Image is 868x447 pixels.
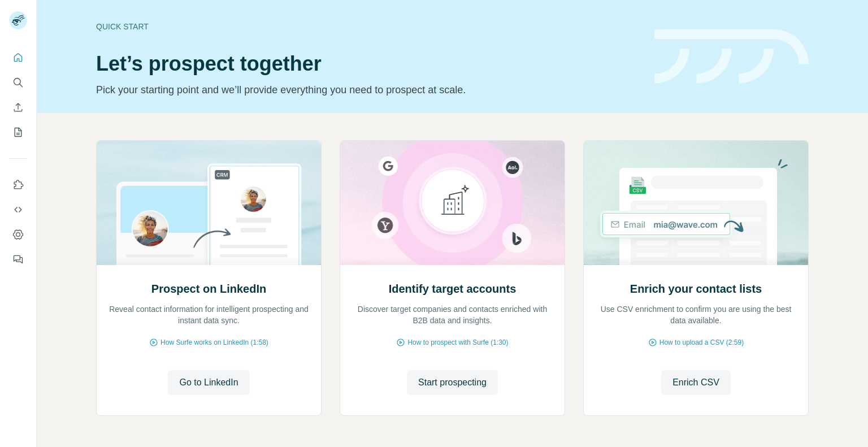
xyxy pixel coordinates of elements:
button: Dashboard [9,224,27,245]
img: banner [654,29,809,84]
h2: Enrich your contact lists [630,281,762,297]
p: Use CSV enrichment to confirm you are using the best data available. [595,303,797,326]
h2: Prospect on LinkedIn [151,281,266,297]
button: Start prospecting [407,370,498,395]
span: How to prospect with Surfe (1:30) [407,337,508,348]
img: Identify target accounts [340,141,565,265]
h1: Let’s prospect together [96,53,641,75]
span: How Surfe works on LinkedIn (1:58) [160,337,268,348]
span: Enrich CSV [672,376,719,389]
img: Enrich your contact lists [583,141,809,265]
h2: Identify target accounts [389,281,517,297]
span: How to upload a CSV (2:59) [659,337,744,348]
span: Go to LinkedIn [179,376,238,389]
button: Search [9,72,27,93]
button: Go to LinkedIn [168,370,249,395]
button: Enrich CSV [661,370,731,395]
p: Pick your starting point and we’ll provide everything you need to prospect at scale. [96,82,641,98]
p: Discover target companies and contacts enriched with B2B data and insights. [351,303,553,326]
button: Feedback [9,249,27,270]
button: Enrich CSV [9,97,27,118]
button: Use Surfe on LinkedIn [9,175,27,195]
button: Use Surfe API [9,199,27,220]
span: Start prospecting [418,376,487,389]
div: Quick start [96,21,641,32]
p: Reveal contact information for intelligent prospecting and instant data sync. [108,303,310,326]
button: My lists [9,122,27,142]
img: Prospect on LinkedIn [96,141,322,265]
button: Quick start [9,47,27,68]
